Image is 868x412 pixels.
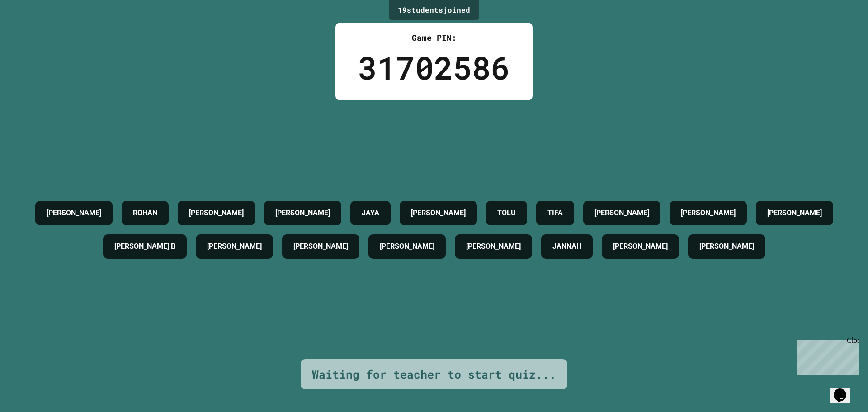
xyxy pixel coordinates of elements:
h4: [PERSON_NAME] [594,208,649,218]
div: Game PIN: [358,32,510,44]
h4: ROHAN [133,208,157,218]
h4: [PERSON_NAME] [380,241,434,252]
h4: [PERSON_NAME] [207,241,262,252]
h4: [PERSON_NAME] [47,208,101,218]
h4: [PERSON_NAME] [411,208,466,218]
h4: [PERSON_NAME] [613,241,668,252]
div: 31702586 [358,44,510,91]
h4: [PERSON_NAME] [699,241,754,252]
h4: JAYA [362,208,379,218]
iframe: chat widget [793,336,859,375]
h4: JANNAH [552,241,581,252]
h4: [PERSON_NAME] [293,241,348,252]
iframe: chat widget [830,376,859,403]
h4: [PERSON_NAME] [681,208,736,218]
h4: [PERSON_NAME] B [114,241,175,252]
h4: [PERSON_NAME] [189,208,244,218]
div: Waiting for teacher to start quiz... [312,366,556,383]
h4: [PERSON_NAME] [275,208,330,218]
h4: TIFA [547,208,563,218]
h4: [PERSON_NAME] [767,208,822,218]
h4: TOLU [497,208,516,218]
div: Chat with us now!Close [4,4,62,57]
h4: [PERSON_NAME] [466,241,521,252]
